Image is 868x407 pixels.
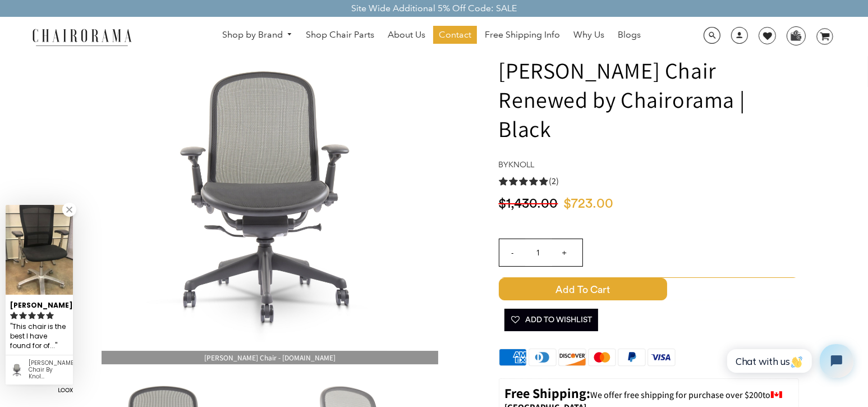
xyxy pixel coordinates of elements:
[499,278,667,300] span: Add to Cart
[26,27,138,47] img: chairorama
[715,335,863,387] iframe: Tidio Chat
[551,239,578,266] input: +
[19,312,27,319] svg: rating icon full
[10,312,18,319] svg: rating icon full
[787,27,805,44] img: WhatsApp_Image_2024-07-12_at_16.23.01.webp
[573,29,604,41] span: Why Us
[102,189,438,201] a: Chadwick Chair - chairorama.com[PERSON_NAME] Chair - [DOMAIN_NAME]
[510,309,593,331] span: Add To Wishlist
[382,26,431,44] a: About Us
[568,26,610,44] a: Why Us
[10,321,68,352] div: This chair is the best I have found for offering firm and comfortable back support...
[504,309,598,331] button: Add To Wishlist
[499,278,799,300] button: Add to Cart
[612,26,646,44] a: Blogs
[479,26,566,44] a: Free Shipping Info
[618,29,641,41] span: Blogs
[499,175,799,187] a: 5.0 rating (2 votes)
[186,26,677,47] nav: DesktopNavigation
[499,160,799,170] h4: by
[505,384,591,402] strong: Free Shipping:
[485,29,560,41] span: Free Shipping Info
[439,29,471,41] span: Contact
[217,26,298,44] a: Shop by Brand
[591,389,763,401] span: We offer free shipping for purchase over $200
[6,205,73,295] img: Johnny C. review of Chadwick Chair By Knoll-Black (Renewed)
[46,312,54,319] svg: rating icon full
[509,159,535,170] a: knoll
[306,29,374,41] span: Shop Chair Parts
[499,56,799,143] h1: [PERSON_NAME] Chair Renewed by Chairorama | Black
[549,176,559,188] span: (2)
[10,296,68,310] div: [PERSON_NAME]
[37,312,45,319] svg: rating icon full
[29,360,68,380] div: Chadwick Chair By Knoll-Black (Renewed)
[300,26,380,44] a: Shop Chair Parts
[499,196,564,212] span: $1,430.00
[388,29,425,41] span: About Us
[433,26,477,44] a: Contact
[499,239,526,266] input: -
[28,312,36,319] svg: rating icon full
[564,196,619,212] span: $723.00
